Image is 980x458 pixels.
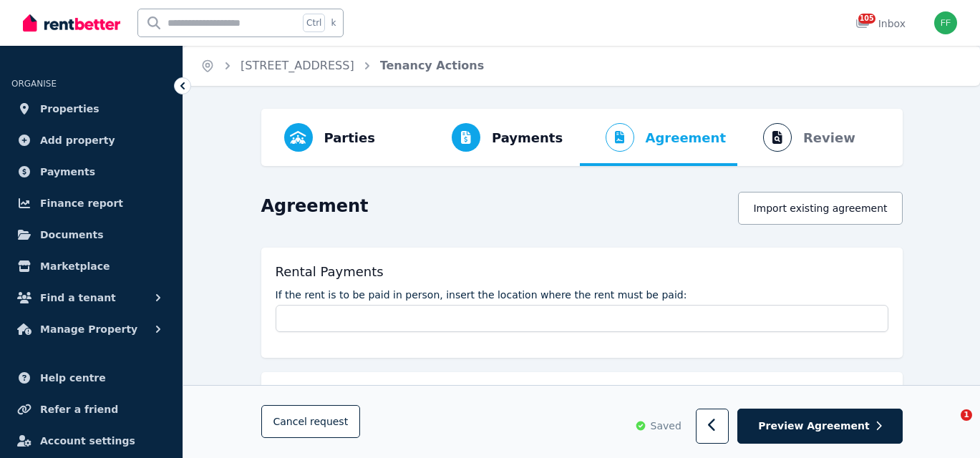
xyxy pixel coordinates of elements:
[273,109,387,166] button: Parties
[651,419,681,434] span: Saved
[11,79,57,89] span: ORGANISE
[11,94,171,123] a: Properties
[580,109,738,166] button: Agreement
[961,409,972,421] span: 1
[11,126,171,155] a: Add property
[646,128,727,148] span: Agreement
[11,283,171,312] button: Find a tenant
[40,321,137,338] span: Manage Property
[738,192,902,225] button: Import existing agreement
[241,59,354,72] a: [STREET_ADDRESS]
[492,128,563,148] span: Payments
[11,427,171,455] a: Account settings
[324,128,375,148] span: Parties
[261,195,369,218] h1: Agreement
[11,315,171,343] button: Manage Property
[40,289,116,306] span: Find a tenant
[11,252,171,281] a: Marketplace
[934,11,957,34] img: Frank frank@northwardrentals.com.au
[11,157,171,186] a: Payments
[40,226,104,243] span: Documents
[23,12,120,34] img: RentBetter
[855,16,906,31] div: Inbox
[737,409,902,444] button: Preview Agreement
[40,432,135,449] span: Account settings
[183,46,501,86] nav: Breadcrumb
[758,419,869,434] span: Preview Agreement
[331,17,336,29] span: k
[273,416,349,428] span: Cancel
[380,59,485,72] a: Tenancy Actions
[303,14,325,32] span: Ctrl
[40,369,106,386] span: Help centre
[40,132,115,149] span: Add property
[276,288,687,302] label: If the rent is to be paid in person, insert the location where the rent must be paid:
[11,189,171,218] a: Finance report
[11,220,171,249] a: Documents
[40,258,110,275] span: Marketplace
[858,14,875,24] span: 105
[310,415,348,429] span: request
[261,406,361,439] button: Cancelrequest
[426,109,574,166] button: Payments
[40,163,95,180] span: Payments
[11,395,171,424] a: Refer a friend
[40,195,123,212] span: Finance report
[40,401,118,418] span: Refer a friend
[931,409,966,444] iframe: Intercom live chat
[276,262,384,282] h5: Rental Payments
[261,109,903,166] nav: Progress
[40,100,100,117] span: Properties
[11,364,171,392] a: Help centre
